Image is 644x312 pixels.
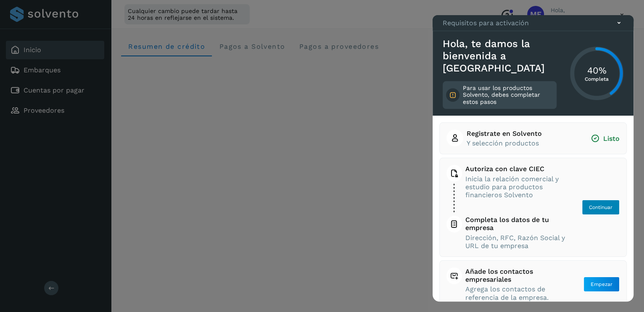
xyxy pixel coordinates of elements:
[446,165,620,250] button: Autoriza con clave CIECInicia la relación comercial y estudio para productos financieros Solvento...
[467,130,542,137] span: Registrate en Solvento
[443,38,557,74] h3: Hola, te damos la bienvenida a [GEOGRAPHIC_DATA]
[465,285,567,301] span: Agrega los contactos de referencia de la empresa.
[465,267,567,283] span: Añade los contactos empresariales
[433,15,633,31] div: Requisitos para activación
[463,85,553,106] p: Para usar los productos Solvento, debes completar estos pasos
[589,204,612,211] span: Continuar
[585,76,609,82] p: Completa
[465,175,566,199] span: Inicia la relación comercial y estudio para productos financieros Solvento
[446,267,620,301] button: Añade los contactos empresarialesAgrega los contactos de referencia de la empresa.Empezar
[585,65,609,76] h3: 40%
[465,234,566,250] span: Dirección, RFC, Razón Social y URL de tu empresa
[591,134,620,143] span: Listo
[591,280,612,288] span: Empezar
[465,165,566,173] span: Autoriza con clave CIEC
[467,139,542,147] span: Y selección productos
[583,277,620,292] button: Empezar
[465,216,566,232] span: Completa los datos de tu empresa
[443,19,529,27] p: Requisitos para activación
[446,130,620,147] button: Registrate en SolventoY selección productosListo
[582,200,620,215] button: Continuar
